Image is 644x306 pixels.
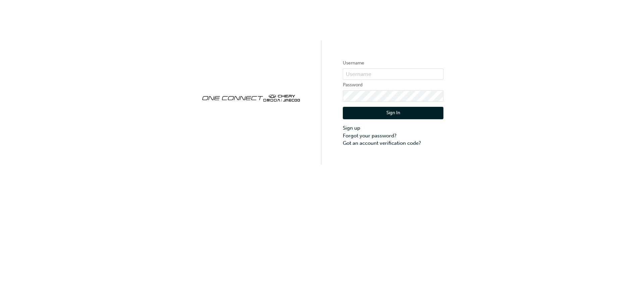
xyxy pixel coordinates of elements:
[201,89,301,106] img: oneconnect
[343,81,443,89] label: Password
[343,139,443,147] a: Got an account verification code?
[343,59,443,67] label: Username
[343,69,443,80] input: Username
[343,132,443,140] a: Forgot your password?
[343,124,443,132] a: Sign up
[343,107,443,120] button: Sign In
